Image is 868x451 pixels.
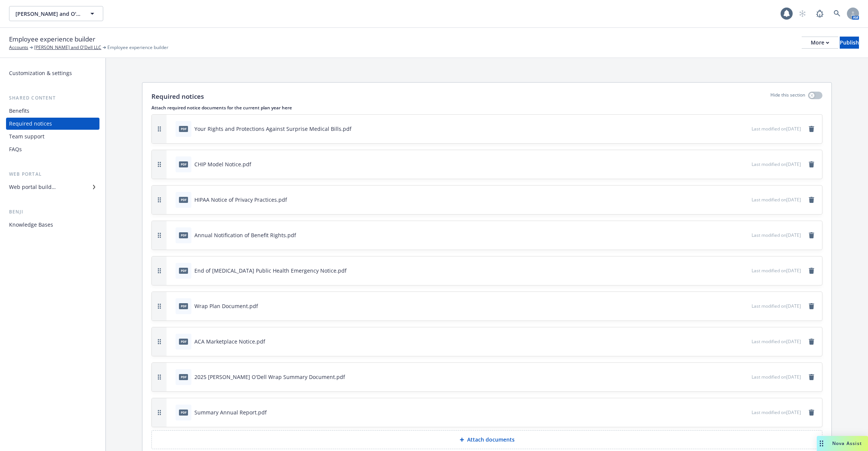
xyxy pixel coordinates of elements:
[807,195,816,204] a: remove
[9,130,44,143] div: Team support
[752,196,801,203] span: Last modified on [DATE]
[6,208,99,216] div: Benji
[742,373,749,381] button: preview file
[802,37,838,49] button: More
[179,374,188,380] span: pdf
[194,302,258,310] div: Wrap Plan Document.pdf
[795,6,810,21] a: Start snowing
[194,267,347,275] div: End of [MEDICAL_DATA] Public Health Emergency Notice.pdf
[817,436,868,451] button: Nova Assist
[6,181,99,193] a: Web portal builder
[194,196,287,204] div: HIPAA Notice of Privacy Practices.pdf
[9,181,56,193] div: Web portal builder
[179,161,188,167] span: pdf
[807,124,816,133] a: remove
[9,6,103,21] button: [PERSON_NAME] and O'Dell LLC
[752,161,801,167] span: Last modified on [DATE]
[807,408,816,417] a: remove
[742,196,749,204] button: preview file
[742,231,749,239] button: preview file
[151,92,204,101] p: Required notices
[830,6,845,21] a: Search
[817,436,826,451] div: Drag to move
[34,44,101,51] a: [PERSON_NAME] and O'Dell LLC
[179,339,188,344] span: pdf
[730,196,736,204] button: download file
[9,143,22,155] div: FAQs
[807,160,816,169] a: remove
[730,267,736,275] button: download file
[194,160,251,168] div: CHIP Model Notice.pdf
[752,303,801,309] span: Last modified on [DATE]
[752,409,801,416] span: Last modified on [DATE]
[9,67,72,79] div: Customization & settings
[6,118,99,130] a: Required notices
[6,219,99,231] a: Knowledge Bases
[6,143,99,155] a: FAQs
[9,105,29,117] div: Benefits
[151,430,822,449] button: Attach documents
[730,337,736,345] button: download file
[807,266,816,275] a: remove
[752,338,801,345] span: Last modified on [DATE]
[194,408,267,416] div: Summary Annual Report.pdf
[6,105,99,117] a: Benefits
[179,303,188,309] span: pdf
[730,125,736,133] button: download file
[730,302,736,310] button: download file
[840,37,859,49] button: Publish
[179,126,188,132] span: pdf
[742,267,749,275] button: preview file
[179,197,188,202] span: pdf
[9,118,52,130] div: Required notices
[730,408,736,416] button: download file
[752,374,801,380] span: Last modified on [DATE]
[9,44,28,51] a: Accounts
[770,92,805,101] p: Hide this section
[752,126,801,132] span: Last modified on [DATE]
[6,130,99,143] a: Team support
[840,37,859,48] div: Publish
[6,170,99,178] div: Web portal
[742,302,749,310] button: preview file
[807,302,816,311] a: remove
[807,231,816,240] a: remove
[6,67,99,79] a: Customization & settings
[742,160,749,168] button: preview file
[467,436,515,443] p: Attach documents
[107,44,168,51] span: Employee experience builder
[151,104,822,111] p: Attach required notice documents for the current plan year here
[752,232,801,238] span: Last modified on [DATE]
[194,125,351,133] div: Your Rights and Protections Against Surprise Medical Bills.pdf
[742,125,749,133] button: preview file
[194,373,345,381] div: 2025 [PERSON_NAME] O'Dell Wrap Summary Document.pdf
[812,6,827,21] a: Report a Bug
[811,37,829,48] div: More
[742,408,749,416] button: preview file
[179,268,188,273] span: pdf
[752,267,801,274] span: Last modified on [DATE]
[730,231,736,239] button: download file
[730,373,736,381] button: download file
[807,337,816,346] a: remove
[742,337,749,345] button: preview file
[730,160,736,168] button: download file
[9,34,95,44] span: Employee experience builder
[9,219,53,231] div: Knowledge Bases
[179,410,188,415] span: pdf
[807,373,816,382] a: remove
[6,94,99,102] div: Shared content
[15,10,81,18] span: [PERSON_NAME] and O'Dell LLC
[194,337,265,345] div: ACA Marketplace Notice.pdf
[179,232,188,238] span: pdf
[194,231,296,239] div: Annual Notification of Benefit Rights.pdf
[832,440,862,446] span: Nova Assist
